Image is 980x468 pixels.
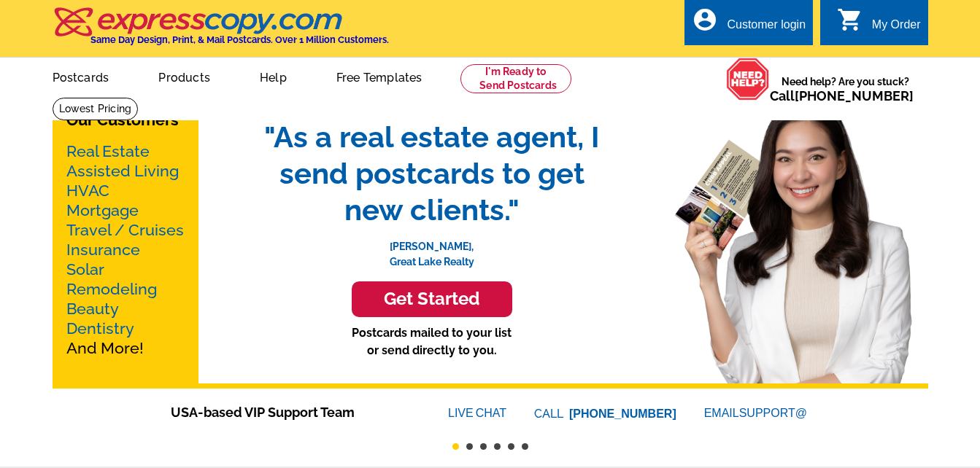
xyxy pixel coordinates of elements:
p: [PERSON_NAME], Great Lake Realty [250,228,614,270]
button: 4 of 6 [494,443,501,450]
a: Help [236,59,310,93]
a: Dentistry [66,319,134,338]
a: shopping_cart My Order [837,16,921,34]
span: Call [770,88,914,104]
a: Free Templates [313,59,446,93]
div: My Order [872,18,921,39]
button: 2 of 6 [466,443,473,450]
span: Need help? Are you stuck? [770,74,921,104]
a: HVAC [66,182,109,200]
a: Real Estate [66,142,150,160]
button: 1 of 6 [452,443,459,450]
p: And More! [66,141,185,358]
h4: Same Day Design, Print, & Mail Postcards. Over 1 Million Customers. [90,34,389,45]
img: help [726,58,770,101]
button: 3 of 6 [480,443,487,450]
font: LIVE [448,405,476,422]
a: Get Started [250,281,614,317]
i: account_circle [692,7,718,33]
a: Remodeling [66,280,157,298]
a: Travel / Cruises [66,221,184,239]
button: 6 of 6 [522,443,528,450]
h3: Get Started [370,289,494,310]
a: Assisted Living [66,162,179,180]
a: account_circle Customer login [692,16,806,34]
a: [PHONE_NUMBER] [795,88,914,104]
i: shopping_cart [837,7,863,33]
span: "As a real estate agent, I send postcards to get new clients." [250,119,614,228]
a: Postcards [29,59,133,93]
font: CALL [534,405,566,423]
p: Postcards mailed to your list or send directly to you. [250,324,614,359]
div: Customer login [727,18,806,39]
a: Products [135,59,234,93]
a: Insurance [66,241,140,259]
span: USA-based VIP Support Team [171,402,404,422]
a: [PHONE_NUMBER] [569,407,676,420]
a: Solar [66,260,104,278]
a: EMAILSUPPORT@ [704,407,809,419]
a: Beauty [66,300,119,318]
a: LIVECHAT [448,407,506,419]
a: Same Day Design, Print, & Mail Postcards. Over 1 Million Customers. [53,17,389,45]
a: Mortgage [66,201,139,219]
font: SUPPORT@ [739,405,809,422]
button: 5 of 6 [508,443,514,450]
